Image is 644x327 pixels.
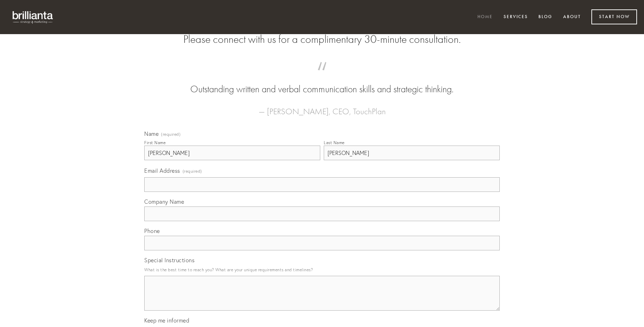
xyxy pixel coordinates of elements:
[144,265,500,274] p: What is the best time to reach you? What are your unique requirements and timelines?
[534,11,557,23] a: Blog
[144,33,500,46] h2: Please connect with us for a complimentary 30-minute consultation.
[144,167,180,174] span: Email Address
[324,140,345,145] div: Last Name
[559,11,585,23] a: About
[155,69,489,83] span: “
[183,166,202,176] span: (required)
[144,140,166,145] div: First Name
[144,227,160,234] span: Phone
[155,96,489,118] figcaption: — [PERSON_NAME], CEO, TouchPlan
[7,7,59,27] img: brillianta - research, strategy, marketing
[499,11,532,23] a: Services
[155,69,489,96] blockquote: Outstanding written and verbal communication skills and strategic thinking.
[144,198,184,205] span: Company Name
[473,11,497,23] a: Home
[144,257,194,264] span: Special Instructions
[591,9,637,24] a: Start Now
[161,132,181,137] span: (required)
[144,317,189,324] span: Keep me informed
[144,130,159,137] span: Name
